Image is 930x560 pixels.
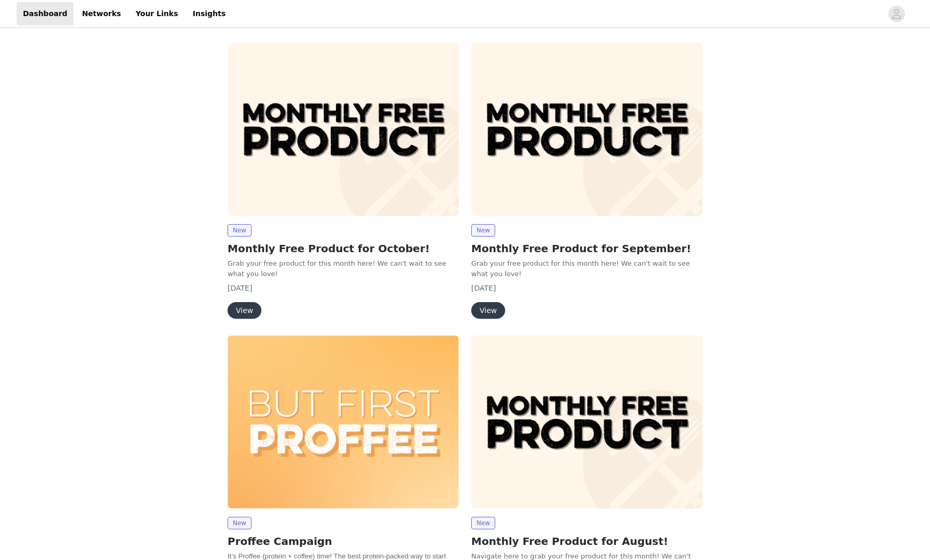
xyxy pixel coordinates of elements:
[471,284,496,292] span: [DATE]
[129,2,184,25] a: Your Links
[471,307,505,315] a: View
[228,517,252,529] span: New
[471,258,702,279] p: Grab your free product for this month here! We can't wait to see what you love!
[228,307,261,315] a: View
[471,224,495,237] span: New
[471,533,702,549] h2: Monthly Free Product for August!
[228,302,261,319] button: View
[471,335,702,509] img: Clean Simple Eats
[228,258,459,279] p: Grab your free product for this month here! We can't wait to see what you love!
[17,2,73,25] a: Dashboard
[228,224,252,237] span: New
[228,241,459,256] h2: Monthly Free Product for October!
[471,241,702,256] h2: Monthly Free Product for September!
[186,2,232,25] a: Insights
[228,43,459,216] img: Clean Simple Eats
[471,302,505,319] button: View
[228,335,459,509] img: Clean Simple Eats
[228,533,459,549] h2: Proffee Campaign
[228,284,252,292] span: [DATE]
[471,43,702,216] img: Clean Simple Eats
[471,517,495,529] span: New
[76,2,127,25] a: Networks
[891,6,901,22] div: avatar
